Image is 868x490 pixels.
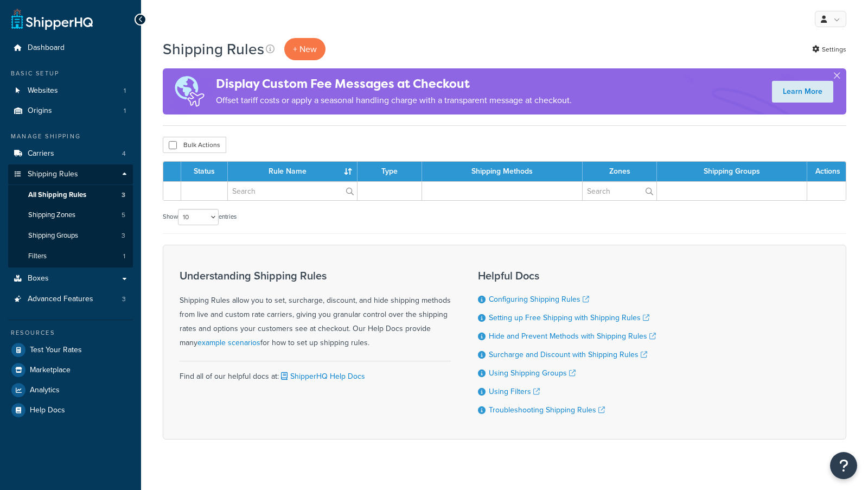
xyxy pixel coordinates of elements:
li: Websites [8,81,133,101]
a: Websites 1 [8,81,133,101]
a: Help Docs [8,400,133,420]
p: Offset tariff costs or apply a seasonal handling charge with a transparent message at checkout. [216,93,572,108]
span: Shipping Rules [28,170,78,179]
th: Shipping Groups [657,162,807,181]
a: All Shipping Rules 3 [8,185,133,205]
h4: Display Custom Fee Messages at Checkout [216,75,572,93]
a: Marketplace [8,360,133,380]
th: Zones [583,162,657,181]
a: Surcharge and Discount with Shipping Rules [489,349,647,360]
li: Carriers [8,144,133,164]
input: Search [228,182,357,200]
div: Manage Shipping [8,132,133,141]
th: Actions [807,162,846,181]
span: Shipping Zones [28,211,75,220]
a: Analytics [8,380,133,400]
span: Carriers [28,149,54,158]
a: Shipping Zones 5 [8,205,133,225]
a: Filters 1 [8,246,133,266]
th: Rule Name [228,162,358,181]
h1: Shipping Rules [163,39,264,60]
a: Configuring Shipping Rules [489,294,589,305]
p: + New [284,38,325,60]
a: Shipping Rules [8,164,133,184]
span: 3 [122,190,125,200]
span: Marketplace [30,366,71,375]
a: Learn More [772,81,833,103]
a: Using Filters [489,386,540,397]
a: Using Shipping Groups [489,367,576,379]
span: Analytics [30,386,60,395]
th: Shipping Methods [422,162,583,181]
span: 3 [122,295,126,304]
span: Advanced Features [28,295,93,304]
span: 4 [122,149,126,158]
div: Shipping Rules allow you to set, surcharge, discount, and hide shipping methods from live and cus... [180,270,451,350]
a: ShipperHQ Help Docs [279,371,365,382]
a: Shipping Groups 3 [8,226,133,246]
span: Boxes [28,274,49,283]
li: Shipping Groups [8,226,133,246]
img: duties-banner-06bc72dcb5fe05cb3f9472aba00be2ae8eb53ab6f0d8bb03d382ba314ac3c341.png [163,68,216,114]
select: Showentries [178,209,219,225]
a: Carriers 4 [8,144,133,164]
span: Dashboard [28,43,65,53]
a: Troubleshooting Shipping Rules [489,404,605,416]
a: ShipperHQ Home [11,8,93,30]
li: Shipping Zones [8,205,133,225]
a: Hide and Prevent Methods with Shipping Rules [489,330,656,342]
span: Shipping Groups [28,231,78,240]
li: All Shipping Rules [8,185,133,205]
button: Bulk Actions [163,137,226,153]
span: 5 [122,211,125,220]
span: 1 [124,106,126,116]
a: Origins 1 [8,101,133,121]
a: Advanced Features 3 [8,289,133,309]
button: Open Resource Center [830,452,857,479]
li: Origins [8,101,133,121]
span: All Shipping Rules [28,190,86,200]
a: Dashboard [8,38,133,58]
span: Filters [28,252,47,261]
span: 1 [124,86,126,96]
a: Settings [812,42,846,57]
li: Filters [8,246,133,266]
h3: Understanding Shipping Rules [180,270,451,282]
a: Setting up Free Shipping with Shipping Rules [489,312,649,323]
span: 1 [123,252,125,261]
span: 3 [122,231,125,240]
h3: Helpful Docs [478,270,656,282]
li: Advanced Features [8,289,133,309]
th: Type [358,162,422,181]
th: Status [181,162,228,181]
li: Shipping Rules [8,164,133,268]
span: Websites [28,86,58,96]
div: Basic Setup [8,69,133,78]
a: Boxes [8,269,133,289]
input: Search [583,182,656,200]
div: Resources [8,328,133,338]
span: Test Your Rates [30,346,82,355]
a: example scenarios [197,337,260,348]
label: Show entries [163,209,237,225]
span: Help Docs [30,406,65,415]
a: Test Your Rates [8,340,133,360]
div: Find all of our helpful docs at: [180,361,451,384]
span: Origins [28,106,52,116]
